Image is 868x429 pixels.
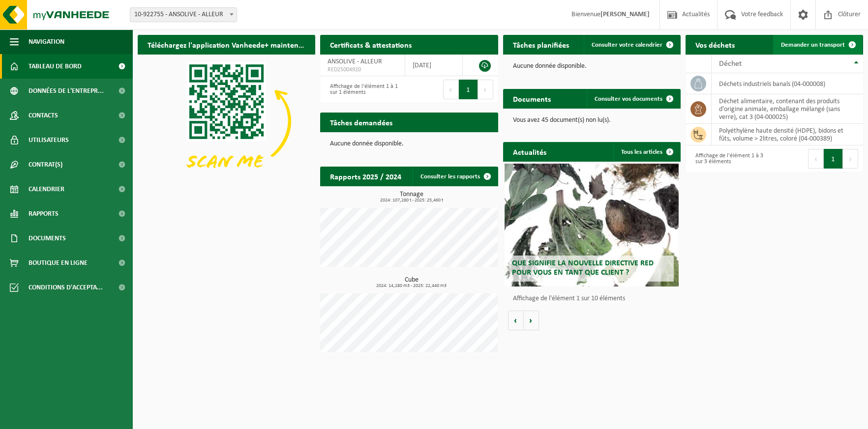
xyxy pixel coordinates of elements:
a: Demander un transport [773,35,862,55]
p: Aucune donnée disponible. [330,141,488,147]
span: 2024: 14,280 m3 - 2025: 22,440 m3 [325,284,498,288]
button: Next [478,80,493,99]
span: Contacts [29,103,58,128]
p: Aucune donnée disponible. [513,63,671,70]
div: Affichage de l'élément 1 à 1 sur 1 éléments [325,79,404,100]
span: 10-922755 - ANSOLIVE - ALLEUR [130,8,237,22]
img: Download de VHEPlus App [138,55,315,188]
span: ANSOLIVE - ALLEUR [328,58,382,65]
td: polyéthylène haute densité (HDPE), bidons et fûts, volume > 2litres, coloré (04-000389) [712,124,863,145]
p: Affichage de l'élément 1 sur 10 éléments [513,295,676,302]
span: Utilisateurs [29,128,69,152]
span: Tableau de bord [29,54,82,79]
span: Navigation [29,29,64,54]
td: déchet alimentaire, contenant des produits d'origine animale, emballage mélangé (sans verre), cat... [712,94,863,124]
span: 10-922755 - ANSOLIVE - ALLEUR [130,7,237,22]
span: Contrat(s) [29,152,62,177]
span: Données de l'entrepr... [29,79,104,103]
td: [DATE] [405,55,463,76]
span: Demander un transport [781,42,845,48]
button: Volgende [524,311,539,330]
h2: Vos déchets [686,35,745,54]
button: 1 [459,80,478,99]
button: Previous [808,149,824,169]
span: Consulter vos documents [595,96,662,102]
a: Tous les articles [613,142,680,162]
span: Documents [29,226,66,251]
div: Affichage de l'élément 1 à 3 sur 3 éléments [690,148,770,170]
span: Conditions d'accepta... [29,275,103,300]
h2: Documents [503,89,561,108]
button: Next [843,149,858,169]
a: Consulter vos documents [587,89,680,109]
button: Previous [443,80,459,99]
span: Rapports [29,201,59,226]
span: Calendrier [29,177,64,201]
button: Vorige [508,311,524,330]
a: Consulter votre calendrier [584,35,680,55]
td: déchets industriels banals (04-000008) [712,73,863,94]
a: Que signifie la nouvelle directive RED pour vous en tant que client ? [505,164,679,286]
strong: [PERSON_NAME] [600,11,650,18]
span: Boutique en ligne [29,251,88,275]
h2: Téléchargez l'application Vanheede+ maintenant! [138,35,315,54]
h3: Cube [325,277,498,288]
button: 1 [824,149,843,169]
span: Consulter votre calendrier [592,42,662,48]
span: Que signifie la nouvelle directive RED pour vous en tant que client ? [512,259,654,277]
h2: Actualités [503,142,556,161]
span: RED25004920 [328,66,397,74]
span: Déchet [719,60,742,68]
p: Vous avez 45 document(s) non lu(s). [513,117,671,124]
a: Consulter les rapports [413,167,497,186]
span: 2024: 107,280 t - 2025: 25,460 t [325,198,498,203]
h2: Certificats & attestations [320,35,421,54]
h2: Rapports 2025 / 2024 [320,167,411,186]
h2: Tâches planifiées [503,35,579,54]
h2: Tâches demandées [320,113,402,132]
h3: Tonnage [325,191,498,203]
